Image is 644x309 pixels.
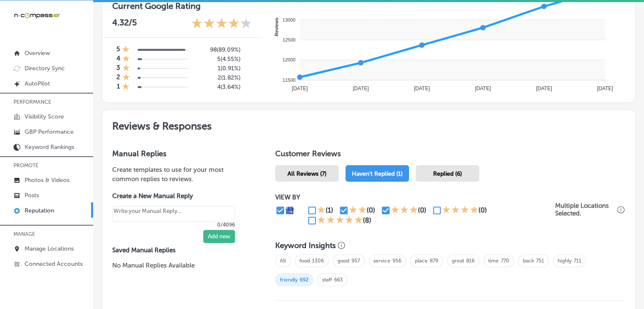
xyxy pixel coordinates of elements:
a: great [452,258,464,264]
button: Add new [203,230,235,243]
text: Reviews [274,17,279,36]
p: Reputation [25,207,54,214]
h5: 98 ( 89.09% ) [200,46,240,53]
a: 816 [466,258,475,264]
h4: 2 [116,73,120,83]
a: 770 [501,258,509,264]
div: 1 Star [122,73,130,83]
span: All [275,254,290,267]
a: back [523,258,534,264]
div: 1 Star [122,64,130,73]
h5: 5 ( 4.55% ) [200,55,240,63]
div: Domain Overview [32,50,76,55]
a: good [337,258,349,264]
a: friendly [280,277,298,283]
h3: Current Google Rating [112,1,252,11]
a: highly [558,258,572,264]
a: 663 [334,277,343,283]
p: Manage Locations [25,245,74,252]
div: 1 Star [122,83,130,92]
div: 3 Stars [391,205,418,215]
a: service [373,258,390,264]
h2: Reviews & Responses [102,110,635,139]
tspan: [DATE] [536,86,552,91]
p: Visibility Score [25,113,64,120]
p: Multiple Locations Selected. [555,202,615,217]
p: Posts [25,192,39,199]
img: tab_keywords_by_traffic_grey.svg [84,49,91,56]
label: Saved Manual Replies [112,246,248,254]
div: 4 Stars [442,205,478,215]
a: 692 [300,277,309,283]
a: 957 [351,258,360,264]
div: 5 Stars [317,215,363,226]
tspan: [DATE] [475,86,491,91]
img: logo_orange.svg [14,14,20,20]
h1: Customer Reviews [275,149,625,162]
h4: 1 [117,83,120,92]
a: 956 [392,258,401,264]
span: Haven't Replied (1) [352,170,403,177]
h4: 5 [116,45,120,55]
h4: 4 [116,55,120,64]
div: (0) [367,206,375,214]
h4: 3 [116,64,120,73]
p: 4.32 /5 [112,17,137,30]
p: Overview [25,50,50,57]
h3: Keyword Insights [275,241,336,250]
div: (8) [363,216,371,224]
tspan: [DATE] [597,86,613,91]
textarea: Create your Quick Reply [112,206,235,222]
div: 1 Star [317,205,326,215]
span: Replied (6) [433,170,462,177]
a: staff [322,277,332,283]
div: (0) [418,206,426,214]
h3: Manual Replies [112,149,248,158]
div: (0) [478,206,487,214]
p: Create templates to use for your most common replies to reviews. [112,165,248,184]
tspan: 12500 [282,37,296,42]
p: 0/4096 [112,222,235,228]
tspan: [DATE] [414,86,430,91]
tspan: [DATE] [353,86,369,91]
a: 879 [430,258,438,264]
div: 2 Stars [349,205,367,215]
p: Directory Sync [25,65,65,72]
a: food [299,258,310,264]
p: Photos & Videos [25,177,69,184]
tspan: 13000 [282,17,296,22]
img: website_grey.svg [14,22,20,29]
div: 1 Star [122,45,130,55]
a: 711 [574,258,581,264]
p: VIEW BY [275,193,555,201]
div: (1) [326,206,333,214]
div: v 4.0.25 [24,14,41,20]
h5: 4 ( 3.64% ) [200,83,240,91]
tspan: 12000 [282,57,296,62]
p: No Manual Replies Available [112,261,248,270]
a: place [415,258,428,264]
div: 4.32 Stars [191,17,252,30]
img: tab_domain_overview_orange.svg [23,49,30,56]
div: 1 Star [122,55,130,64]
p: AutoPilot [25,80,50,87]
p: Keyword Rankings [25,143,74,151]
tspan: 11500 [282,77,296,83]
h5: 1 ( 0.91% ) [200,65,240,72]
h5: 2 ( 1.82% ) [200,74,240,81]
a: time [488,258,499,264]
span: All Reviews (7) [287,170,326,177]
label: Create a New Manual Reply [112,192,235,200]
div: Keywords by Traffic [94,50,143,55]
tspan: [DATE] [292,86,308,91]
img: 660ab0bf-5cc7-4cb8-ba1c-48b5ae0f18e60NCTV_CLogo_TV_Black_-500x88.png [14,11,60,19]
a: 751 [536,258,544,264]
a: 1306 [312,258,324,264]
div: Domain: [DOMAIN_NAME] [22,22,93,29]
p: Connected Accounts [25,260,83,268]
p: GBP Performance [25,128,74,135]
